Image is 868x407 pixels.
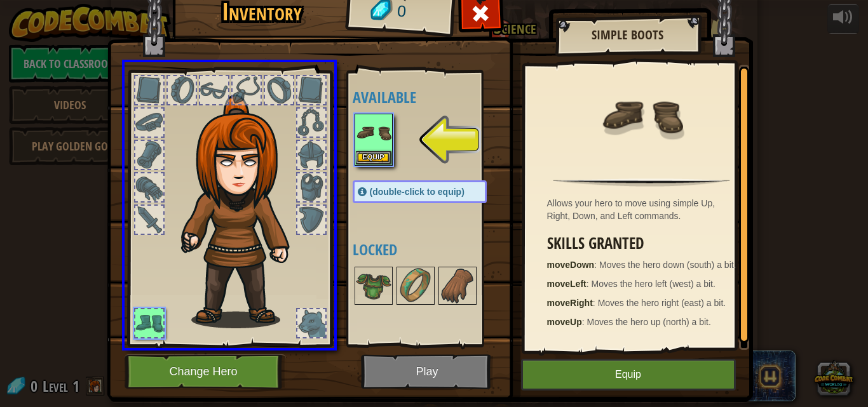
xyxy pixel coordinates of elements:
[370,187,465,197] span: (double-click to equip)
[568,28,688,42] h2: Simple Boots
[553,178,729,187] img: hr.png
[521,359,736,390] button: Equip
[594,260,599,270] span: :
[125,354,286,389] button: Change Hero
[398,268,433,304] img: portrait.png
[547,279,587,289] strong: moveLeft
[547,260,595,270] strong: moveDown
[599,260,736,270] span: Moves the hero down (south) a bit.
[356,151,391,164] button: Equip
[353,89,512,105] h4: Available
[593,298,598,308] span: :
[600,74,683,157] img: portrait.png
[547,298,593,308] strong: moveRight
[547,235,743,252] h3: Skills Granted
[582,317,587,327] span: :
[592,279,715,289] span: Moves the hero left (west) a bit.
[356,268,391,304] img: portrait.png
[587,279,592,289] span: :
[175,95,312,328] img: hair_f2.png
[356,115,391,150] img: portrait.png
[353,241,512,258] h4: Locked
[587,317,711,327] span: Moves the hero up (north) a bit.
[598,298,726,308] span: Moves the hero right (east) a bit.
[440,268,475,304] img: portrait.png
[547,317,582,327] strong: moveUp
[547,197,743,222] div: Allows your hero to move using simple Up, Right, Down, and Left commands.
